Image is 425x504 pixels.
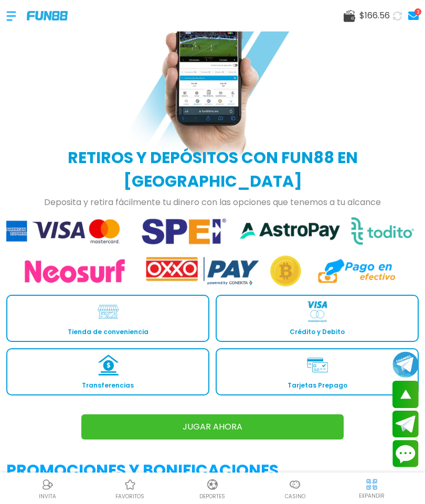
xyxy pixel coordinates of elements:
img: Tarjetas Prepago [307,358,328,372]
a: JUGAR AHORA [81,414,344,439]
h2: Promociones y Bonificaciones [6,458,419,482]
img: Casino [289,478,301,491]
img: Referral [41,478,54,491]
img: Payment Platforms [6,217,419,288]
a: 3 [405,8,419,23]
p: favoritos [115,492,144,500]
p: Tarjetas Prepago [288,382,347,389]
img: Crédito y Debito [307,301,327,322]
img: Casino Favoritos [124,478,136,491]
p: Casino [285,492,305,500]
p: Crédito y Debito [290,328,345,336]
a: Casino FavoritosCasino Favoritosfavoritos [89,477,171,500]
div: 3 [415,8,421,15]
button: scroll up [392,381,419,408]
a: ReferralReferralINVITA [6,477,89,500]
p: Transferencias [82,382,134,389]
img: Transferencias [98,355,119,376]
button: Join telegram channel [392,351,419,378]
img: Tienda de conveniencia [98,305,119,319]
p: INVITA [39,492,56,500]
p: Tienda de conveniencia [68,328,148,336]
a: CasinoCasinoCasino [254,477,336,500]
button: Contact customer service [392,440,419,467]
p: Deposita y retira fácilmente tu dinero con las opciones que tenemos a tu alcance [6,196,419,209]
p: Deportes [199,492,225,500]
img: Company Logo [27,11,68,20]
a: DeportesDeportesDeportes [171,477,253,500]
h2: Retiros y depósitos con FUN88 en [GEOGRAPHIC_DATA] [6,146,419,193]
span: $ 166.56 [359,9,390,22]
img: hide [365,478,378,491]
button: Join telegram [392,411,419,438]
img: Deportes [206,478,219,491]
p: EXPANDIR [359,492,385,500]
